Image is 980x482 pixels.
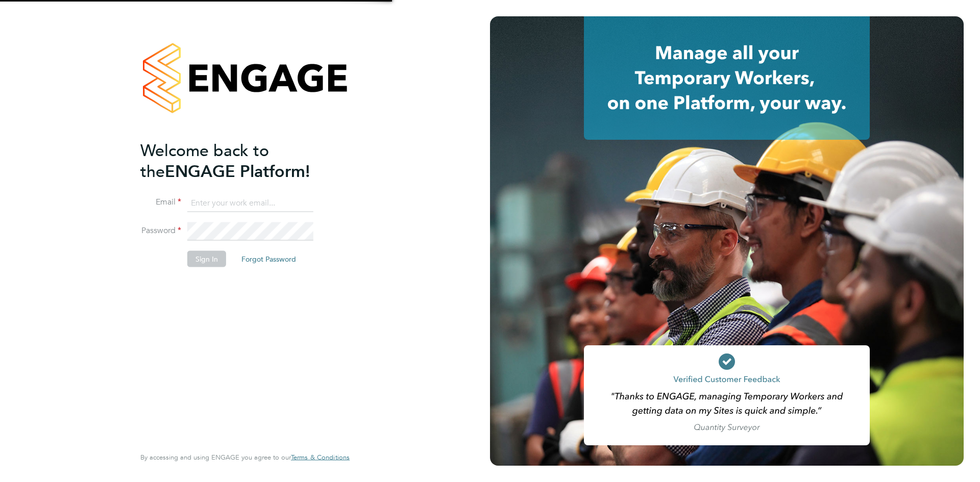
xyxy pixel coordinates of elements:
label: Password [140,225,181,236]
input: Enter your work email... [187,194,313,212]
span: By accessing and using ENGAGE you agree to our [140,453,350,462]
button: Sign In [187,251,226,267]
span: Terms & Conditions [291,453,350,462]
label: Email [140,197,181,208]
a: Terms & Conditions [291,453,350,462]
h2: ENGAGE Platform! [140,140,339,182]
span: Welcome back to the [140,140,269,181]
button: Forgot Password [233,251,304,267]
